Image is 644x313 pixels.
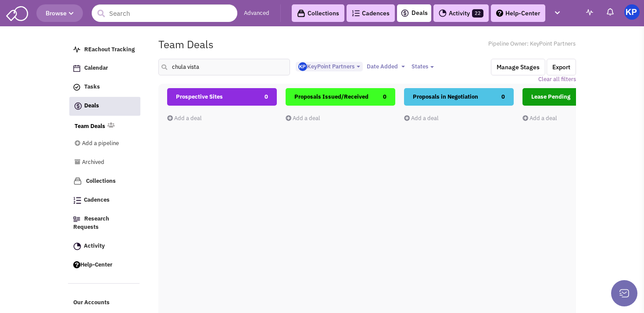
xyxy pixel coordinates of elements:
[75,122,105,131] a: Team Deals
[92,4,237,22] input: Search
[352,10,360,16] img: Cadences_logo.png
[69,173,140,190] a: Collections
[547,59,576,75] button: Export
[84,83,100,91] span: Tasks
[364,62,408,71] button: Date Added
[404,114,439,122] a: Add a deal
[158,39,214,50] h1: Team Deals
[74,101,82,111] img: icon-deals.svg
[86,177,116,185] span: Collections
[73,65,80,72] img: Calendar.png
[383,88,386,106] span: 0
[73,242,81,250] img: Activity.png
[73,177,82,185] img: icon-collection-lavender.png
[244,9,269,18] a: Advanced
[296,62,363,72] button: KeyPoint Partners
[297,9,305,18] img: icon-collection-lavender-black.svg
[158,59,290,75] input: Search deals
[84,196,110,204] span: Cadences
[488,40,576,48] span: Pipeline Owner: KeyPoint Partners
[69,211,140,236] a: Research Requests
[73,217,80,222] img: Research.png
[367,63,398,70] span: Date Added
[69,60,140,77] a: Calendar
[75,154,128,171] a: Archived
[69,79,140,96] a: Tasks
[69,295,140,311] a: Our Accounts
[413,93,478,100] span: Proposals in Negotiation
[84,64,108,72] span: Calendar
[265,88,268,106] span: 0
[73,84,80,91] img: icon-tasks.png
[411,63,428,70] span: States
[347,4,395,22] a: Cadences
[176,93,223,100] span: Prospective Sites
[472,9,483,18] span: 22
[491,4,545,22] a: Help-Center
[439,9,447,17] img: Activity.png
[69,192,140,209] a: Cadences
[522,114,557,122] a: Add a deal
[409,62,436,71] button: States
[84,242,105,249] span: Activity
[36,4,83,22] button: Browse
[292,4,344,22] a: Collections
[167,114,202,122] a: Add a deal
[531,93,570,100] span: Lease Pending
[496,10,503,17] img: help.png
[294,93,369,100] span: Proposals Issued/Received
[73,197,81,204] img: Cadences_logo.png
[491,59,545,75] button: Manage Stages
[46,9,74,17] span: Browse
[69,238,140,255] a: Activity
[401,8,409,18] img: icon-deals.svg
[538,75,576,84] a: Clear all filters
[6,4,28,21] img: SmartAdmin
[69,97,140,116] a: Deals
[624,4,640,20] img: KeyPoint Partners
[73,261,80,268] img: help.png
[298,63,354,70] span: KeyPoint Partners
[501,88,505,106] span: 0
[298,62,307,71] img: Gp5tB00MpEGTGSMiAkF79g.png
[401,8,428,18] a: Deals
[75,135,128,152] a: Add a pipeline
[73,215,109,231] span: Research Requests
[69,42,140,58] a: REachout Tracking
[69,257,140,274] a: Help-Center
[286,114,320,122] a: Add a deal
[433,4,489,22] a: Activity22
[73,299,110,306] span: Our Accounts
[84,46,135,53] span: REachout Tracking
